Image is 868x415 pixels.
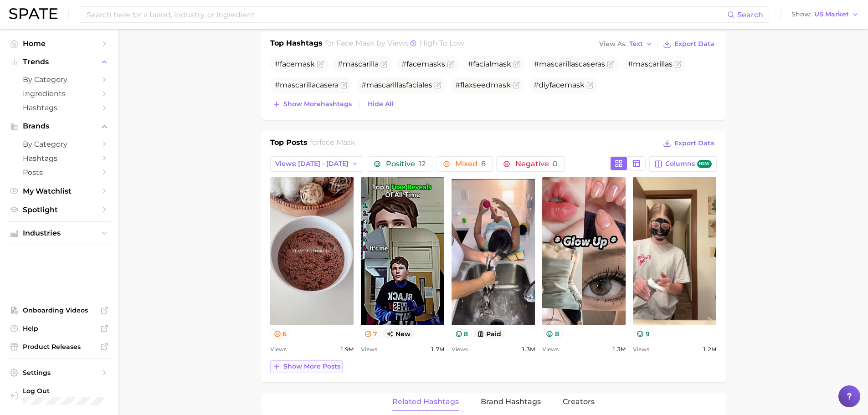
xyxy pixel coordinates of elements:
[7,87,111,101] a: Ingredients
[283,363,340,370] span: Show more posts
[7,303,111,317] a: Onboarding Videos
[7,384,111,408] a: Log out. Currently logged in with e-mail meghnar@oddity.com.
[401,60,445,68] span: # s
[7,184,111,198] a: My Watchlist
[521,344,535,355] span: 1.3m
[455,160,486,168] span: Mixed
[452,344,468,355] span: Views
[629,41,643,46] span: Text
[513,61,520,68] button: Flag as miscategorized or irrelevant
[665,160,711,169] span: Columns
[283,100,352,108] span: Show more hashtags
[361,81,432,89] span: #mascarillasfaciales
[7,203,111,217] a: Spotlight
[7,36,111,51] a: Home
[597,38,655,50] button: View AsText
[607,61,614,68] button: Flag as miscategorized or irrelevant
[674,139,714,147] span: Export Data
[473,329,505,338] button: paid
[270,38,323,51] h1: Top Hashtags
[7,340,111,354] a: Product Releases
[275,160,349,168] span: Views: [DATE] - [DATE]
[434,82,442,89] button: Flag as miscategorized or irrelevant
[23,168,96,177] span: Posts
[23,89,96,98] span: Ingredients
[275,60,315,68] span: #
[392,398,459,406] span: Related Hashtags
[7,101,111,115] a: Hashtags
[361,344,377,355] span: Views
[295,60,315,68] span: mask
[23,154,96,163] span: Hashtags
[23,205,96,214] span: Spotlight
[814,12,849,17] span: US Market
[86,7,727,22] input: Search here for a brand, industry, or ingredient
[325,38,464,51] h2: for by Views
[612,344,626,355] span: 1.3m
[23,39,96,48] span: Home
[380,61,388,68] button: Flag as miscategorized or irrelevant
[586,82,594,89] button: Flag as miscategorized or irrelevant
[319,138,355,147] span: face mask
[565,81,585,89] span: mask
[491,81,511,89] span: mask
[431,344,444,355] span: 1.7m
[553,159,558,168] span: 0
[23,58,96,66] span: Trends
[703,344,716,355] span: 1.2m
[420,39,464,47] span: high to low
[513,82,520,89] button: Flag as miscategorized or irrelevant
[7,322,111,335] a: Help
[468,60,511,68] span: #facial
[789,9,861,20] button: ShowUS Market
[386,160,426,168] span: Positive
[542,329,563,338] button: 8
[7,137,111,151] a: by Category
[7,119,111,133] button: Brands
[697,160,712,169] span: new
[628,60,673,68] span: #mascarillas
[633,344,649,355] span: Views
[542,344,559,355] span: Views
[419,159,426,168] span: 12
[383,329,414,338] span: new
[23,324,96,333] span: Help
[7,226,111,240] button: Industries
[7,55,111,69] button: Trends
[270,329,291,338] button: 6
[737,10,763,19] span: Search
[270,156,364,172] button: Views: [DATE] - [DATE]
[452,329,472,338] button: 8
[361,329,381,338] button: 7
[270,344,287,355] span: Views
[270,137,308,151] h1: Top Posts
[633,329,653,338] button: 9
[534,81,585,89] span: #diy
[7,151,111,165] a: Hashtags
[275,81,339,89] span: #mascarillacasera
[550,81,565,89] span: face
[481,398,541,406] span: Brand Hashtags
[310,137,355,151] h2: for
[336,39,375,47] span: face mask
[368,100,393,108] span: Hide All
[23,306,96,314] span: Onboarding Videos
[649,156,716,172] button: Columnsnew
[791,12,812,17] span: Show
[23,387,104,395] span: Log Out
[447,61,454,68] button: Flag as miscategorized or irrelevant
[23,103,96,112] span: Hashtags
[515,160,558,168] span: Negative
[365,98,395,110] button: Hide All
[23,122,96,130] span: Brands
[599,41,627,46] span: View As
[661,137,716,150] button: Export Data
[270,98,354,111] button: Show morehashtags
[338,60,379,68] span: #mascarilla
[270,360,343,373] button: Show more posts
[280,60,295,68] span: face
[563,398,595,406] span: Creators
[481,159,486,168] span: 8
[7,72,111,87] a: by Category
[23,229,96,237] span: Industries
